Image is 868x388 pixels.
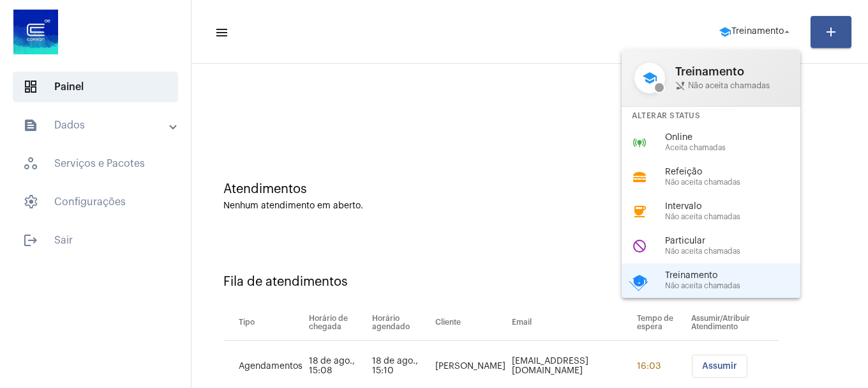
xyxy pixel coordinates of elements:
[632,204,647,219] mat-icon: coffee
[665,167,811,177] span: Refeição
[632,135,647,150] mat-icon: online_prediction
[665,213,811,221] span: Não aceita chamadas
[665,237,811,246] span: Particular
[632,273,647,288] mat-icon: school
[665,271,811,281] span: Treinamento
[665,282,811,290] span: Não aceita chamadas
[632,238,647,254] mat-icon: do_not_disturb
[665,133,811,143] span: Online
[629,272,648,291] mat-icon: check_circle
[665,178,811,187] span: Não aceita chamadas
[632,169,647,185] mat-icon: lunch_dining
[675,81,788,91] span: Não aceita chamadas
[665,247,811,256] span: Não aceita chamadas
[622,107,800,125] div: Alterar Status
[675,81,685,91] mat-icon: phone_disabled
[675,65,788,78] span: Treinamento
[634,63,665,93] mat-icon: school
[665,144,811,152] span: Aceita chamadas
[665,202,811,212] span: Intervalo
